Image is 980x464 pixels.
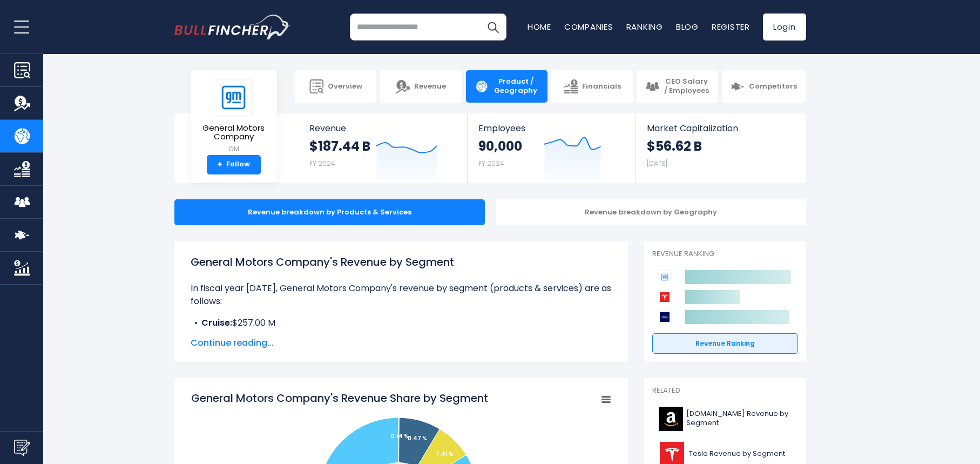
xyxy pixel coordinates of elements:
b: Cruise: [201,317,232,329]
p: In fiscal year [DATE], General Motors Company's revenue by segment (products & services) are as f... [191,282,612,308]
div: Revenue breakdown by Geography [496,199,806,225]
a: Revenue $187.44 B FY 2024 [299,113,468,183]
tspan: 0.14 % [390,432,408,440]
img: Tesla competitors logo [658,290,672,304]
a: [DOMAIN_NAME] Revenue by Segment [652,404,798,434]
span: Market Capitalization [647,123,794,133]
small: [DATE] [647,159,667,168]
img: General Motors Company competitors logo [658,270,672,284]
a: Financials [551,70,633,103]
p: Revenue Ranking [652,250,798,259]
a: Overview [295,70,376,103]
a: Revenue Ranking [652,333,798,354]
span: Revenue [309,123,457,133]
a: +Follow [207,155,261,174]
a: Register [712,21,750,32]
tspan: 8.47 % [407,434,427,442]
tspan: 7.41 % [435,450,453,458]
span: Product / Geography [493,77,539,96]
h1: General Motors Company's Revenue by Segment [191,254,612,270]
img: bullfincher logo [174,15,290,39]
div: Revenue breakdown by Products & Services [174,199,485,225]
strong: $56.62 B [647,138,702,154]
strong: $187.44 B [309,138,370,154]
strong: 90,000 [478,138,522,154]
span: Competitors [749,82,797,91]
span: CEO Salary / Employees [664,77,709,96]
img: Ford Motor Company competitors logo [658,310,672,324]
button: Search [479,14,506,41]
a: Go to homepage [174,15,290,39]
a: CEO Salary / Employees [637,70,718,103]
a: Home [528,21,551,32]
a: Employees 90,000 FY 2024 [468,113,636,183]
span: Overview [328,82,362,91]
strong: + [217,160,222,170]
a: Competitors [722,70,806,103]
a: Market Capitalization $56.62 B [DATE] [636,113,805,183]
p: Related [652,386,798,395]
a: Login [763,14,806,41]
tspan: General Motors Company's Revenue Share by Segment [191,391,488,406]
small: FY 2024 [478,159,504,168]
a: Ranking [626,21,663,32]
a: Companies [564,21,613,32]
span: General Motors Company [199,124,268,142]
img: AMZN logo [659,407,683,431]
span: Tesla Revenue by Segment [689,449,785,459]
small: GM [199,144,268,154]
a: Product / Geography [466,70,548,103]
a: General Motors Company GM [199,79,269,155]
span: Continue reading... [191,337,612,349]
a: Revenue [380,70,462,103]
span: [DOMAIN_NAME] Revenue by Segment [686,409,792,428]
span: Revenue [414,82,446,91]
a: Blog [676,21,699,32]
span: Employees [478,123,625,133]
span: Financials [582,82,621,91]
li: $257.00 M [191,317,612,329]
small: FY 2024 [309,159,335,168]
